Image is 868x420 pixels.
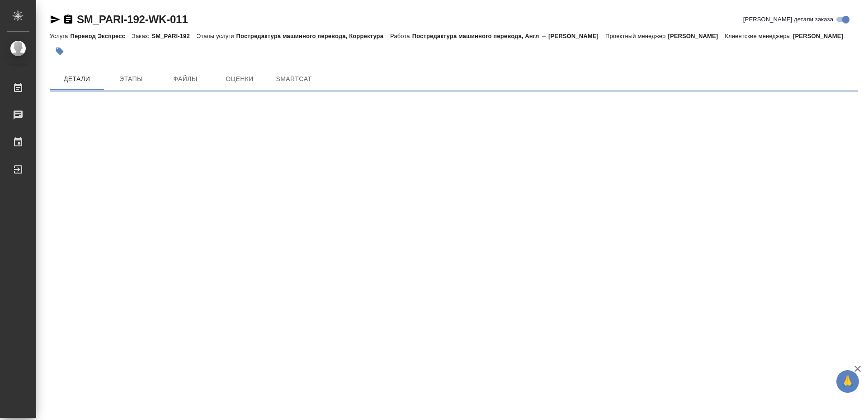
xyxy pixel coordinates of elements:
[743,15,833,24] span: [PERSON_NAME] детали заказа
[50,14,61,25] button: Скопировать ссылку для ЯМессенджера
[390,33,412,39] p: Работа
[70,33,132,39] p: Перевод Экспресс
[218,73,261,85] span: Оценки
[725,33,793,39] p: Клиентские менеджеры
[605,33,668,39] p: Проектный менеджер
[836,370,859,393] button: 🙏
[793,33,850,39] p: [PERSON_NAME]
[55,73,99,85] span: Детали
[197,33,236,39] p: Этапы услуги
[840,372,855,391] span: 🙏
[151,33,196,39] p: SM_PARI-192
[77,13,188,25] a: SM_PARI-192-WK-011
[668,33,725,39] p: [PERSON_NAME]
[50,41,70,61] button: Добавить тэг
[236,33,390,39] p: Постредактура машинного перевода, Корректура
[109,73,153,85] span: Этапы
[272,73,316,85] span: SmartCat
[50,33,70,39] p: Услуга
[132,33,151,39] p: Заказ:
[164,73,207,85] span: Файлы
[412,33,605,39] p: Постредактура машинного перевода, Англ → [PERSON_NAME]
[63,14,74,25] button: Скопировать ссылку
